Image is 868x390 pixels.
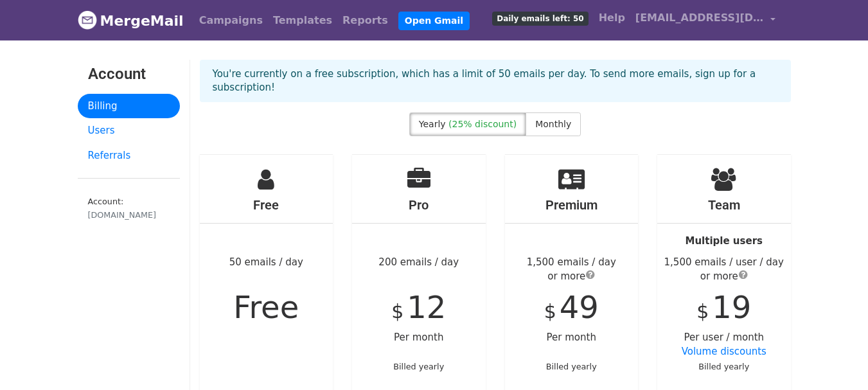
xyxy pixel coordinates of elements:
strong: Multiple users [686,235,763,247]
span: $ [696,300,709,323]
a: Billing [78,94,180,119]
h4: Premium [505,197,639,213]
p: You're currently on a free subscription, which has a limit of 50 emails per day. To send more ema... [213,67,778,94]
h4: Pro [352,197,486,213]
h3: Account [88,65,170,84]
a: [EMAIL_ADDRESS][DOMAIN_NAME] [630,5,781,35]
span: 12 [407,289,446,325]
a: Open Gmail [398,12,470,30]
a: Users [78,118,180,143]
span: $ [544,300,556,323]
span: 19 [712,289,751,325]
a: Daily emails left: 50 [487,5,593,31]
img: MergeMail logo [78,10,97,30]
a: Help [594,5,630,31]
span: Yearly [419,119,446,129]
a: Reports [337,8,393,33]
a: Templates [268,8,337,33]
h4: Free [200,197,333,213]
div: [DOMAIN_NAME] [88,209,170,221]
a: MergeMail [78,7,184,34]
div: 1,500 emails / user / day or more [657,255,791,284]
small: Billed yearly [698,362,749,371]
div: 1,500 emails / day or more [505,255,639,284]
span: Free [233,289,299,325]
span: [EMAIL_ADDRESS][DOMAIN_NAME] [635,10,764,26]
span: Monthly [535,119,571,129]
a: Referrals [78,143,180,168]
small: Billed yearly [393,362,444,371]
span: $ [391,300,403,323]
small: Billed yearly [546,362,597,371]
a: Campaigns [194,8,268,33]
span: Daily emails left: 50 [492,12,588,26]
a: Volume discounts [682,346,766,357]
span: 49 [560,289,599,325]
h4: Team [657,197,791,213]
small: Account: [88,197,170,221]
span: (25% discount) [448,119,517,129]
